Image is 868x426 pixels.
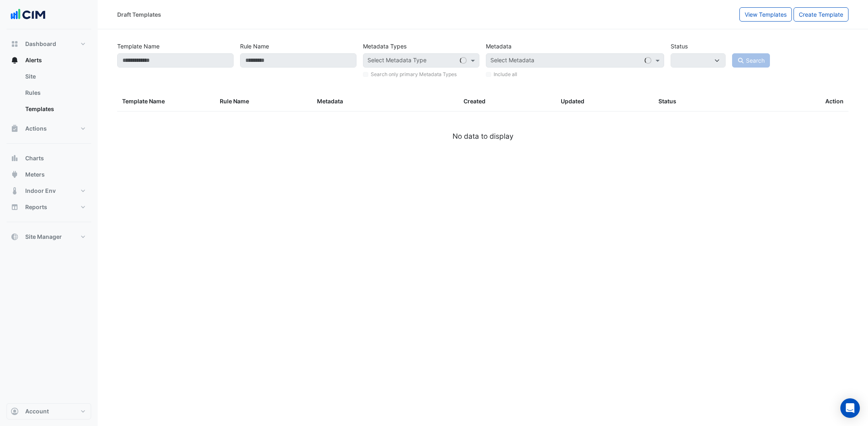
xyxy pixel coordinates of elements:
a: Templates [19,101,91,117]
button: View Templates [739,7,792,22]
app-icon: Alerts [11,56,19,64]
label: Search only primary Metadata Types [371,71,457,78]
label: Include all [494,71,517,78]
button: Reports [7,199,91,215]
app-icon: Site Manager [11,233,19,241]
span: View Templates [745,11,787,18]
label: Status [671,39,688,53]
span: Template Name [122,98,165,105]
div: Select Metadata [489,56,534,66]
label: Metadata Types [363,39,407,53]
div: No data to display [117,131,848,142]
span: Alerts [25,56,42,64]
label: Metadata [486,39,512,53]
img: Company Logo [10,7,46,23]
button: Create Template [794,7,848,22]
span: Meters [25,170,45,179]
span: Created [464,98,485,105]
span: Account [25,407,49,415]
span: Updated [561,98,584,105]
button: Account [7,403,91,419]
span: Indoor Env [25,187,56,195]
button: Alerts [7,52,91,68]
button: Site Manager [7,229,91,245]
app-icon: Meters [11,170,19,179]
div: Open Intercom Messenger [840,398,860,418]
app-icon: Dashboard [11,40,19,48]
span: Rule Name [220,98,249,105]
a: Site [19,68,91,85]
app-icon: Actions [11,125,19,133]
a: Rules [19,85,91,101]
app-icon: Indoor Env [11,187,19,195]
span: Site Manager [25,233,62,241]
div: Draft Templates [117,10,161,19]
div: Select Metadata Type [366,56,426,66]
span: Reports [25,203,47,211]
app-icon: Charts [11,154,19,162]
span: Metadata [317,98,343,105]
button: Actions [7,120,91,137]
button: Charts [7,150,91,166]
span: Charts [25,154,44,162]
span: Status [658,98,676,105]
label: Rule Name [240,39,269,53]
span: Action [825,97,844,106]
span: Dashboard [25,40,56,48]
button: Indoor Env [7,183,91,199]
button: Dashboard [7,36,91,52]
app-icon: Reports [11,203,19,211]
span: Actions [25,125,47,133]
button: Meters [7,166,91,183]
div: Alerts [7,68,91,120]
span: Create Template [799,11,843,18]
label: Template Name [117,39,160,53]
